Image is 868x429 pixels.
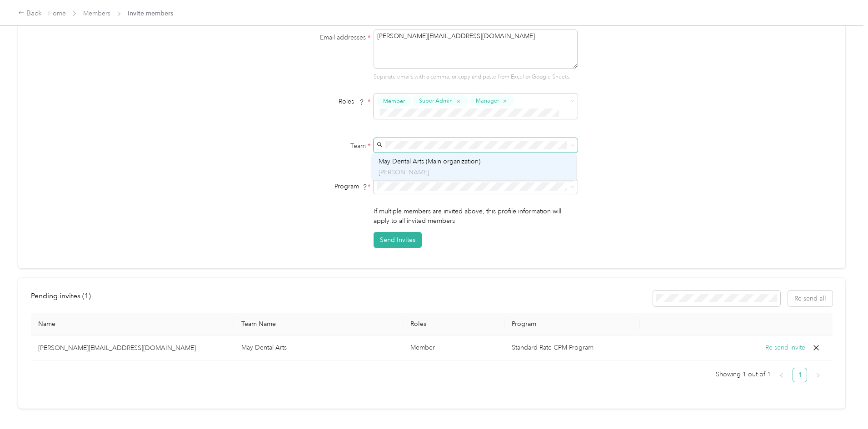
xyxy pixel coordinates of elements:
button: Send Invites [374,232,422,248]
span: Member [383,97,405,105]
span: Pending invites [31,291,91,300]
span: May Dental Arts (Main organization) [379,158,480,165]
button: right [811,368,825,382]
button: Member [377,95,411,107]
div: Resend all invitations [653,291,833,306]
label: Email addresses [257,33,370,42]
button: left [774,368,789,382]
span: May Dental Arts [241,344,287,351]
span: Super Admin [419,97,453,105]
iframe: Everlance-gr Chat Button Frame [817,378,868,429]
a: Home [48,10,66,17]
button: Super Admin [413,95,468,107]
th: Name [31,313,234,335]
li: Previous Page [774,368,789,382]
a: 1 [793,368,807,382]
th: Roles [403,313,504,335]
span: ( 1 ) [82,291,91,300]
a: Members [83,10,110,17]
span: right [815,373,821,378]
label: Team [257,141,370,151]
li: 1 [793,368,807,382]
span: Manager [476,97,499,105]
p: [PERSON_NAME][EMAIL_ADDRESS][DOMAIN_NAME] [38,343,227,353]
div: Back [18,8,42,19]
span: Member [410,344,435,351]
p: [PERSON_NAME] [379,168,570,177]
span: left [779,373,784,378]
p: Separate emails with a comma, or copy and paste from Excel or Google Sheets. [374,73,578,81]
span: Showing 1 out of 1 [716,368,771,381]
div: left-menu [31,291,97,306]
p: If multiple members are invited above, this profile information will apply to all invited members [374,207,578,226]
span: Standard Rate CPM Program [512,344,594,351]
li: Next Page [811,368,825,382]
button: Re-send all [788,291,833,306]
th: Program [504,313,640,335]
th: Team Name [234,313,403,335]
button: Re-send invite [765,343,805,353]
span: Invite members [128,9,173,18]
span: Roles [335,94,368,108]
textarea: [PERSON_NAME][EMAIL_ADDRESS][DOMAIN_NAME] [374,30,578,69]
div: info-bar [31,291,833,306]
div: Program [257,182,370,191]
button: Manager [469,95,514,107]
